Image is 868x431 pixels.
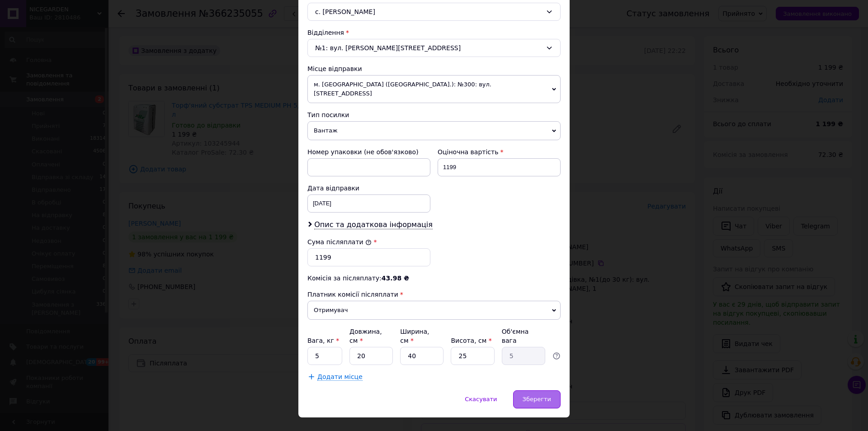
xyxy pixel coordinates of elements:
span: Опис та додаткова інформація [314,220,433,229]
span: Зберегти [523,396,551,403]
div: с. [PERSON_NAME] [307,3,561,21]
span: м. [GEOGRAPHIC_DATA] ([GEOGRAPHIC_DATA].): №300: вул. [STREET_ADDRESS] [307,75,561,103]
span: 43.98 ₴ [382,275,409,282]
div: №1: вул. [PERSON_NAME][STREET_ADDRESS] [307,39,561,57]
span: Місце відправки [307,65,362,72]
span: Вантаж [307,121,561,140]
span: Скасувати [465,396,497,403]
div: Відділення [307,28,561,37]
label: Сума післяплати [307,238,372,246]
label: Довжина, см [349,328,382,344]
div: Комісія за післяплату: [307,274,561,283]
span: Платник комісії післяплати [307,291,398,298]
span: Тип посилки [307,111,349,118]
div: Номер упаковки (не обов'язково) [307,147,430,156]
div: Дата відправки [307,184,430,193]
span: Додати місце [317,373,363,381]
label: Вага, кг [307,337,339,344]
div: Оціночна вартість [438,147,561,156]
label: Ширина, см [400,328,429,344]
div: Об'ємна вага [502,327,545,345]
span: Отримувач [307,301,561,320]
label: Висота, см [451,337,491,344]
